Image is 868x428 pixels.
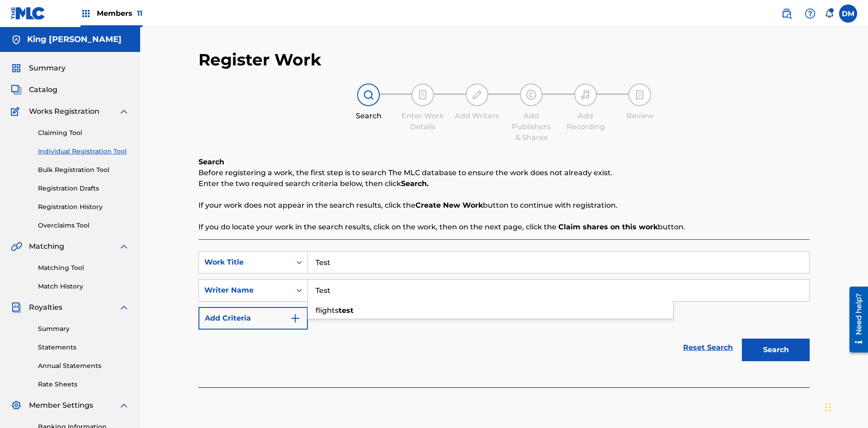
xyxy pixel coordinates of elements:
a: Match History [38,282,129,291]
a: Summary [38,324,129,334]
button: Search [742,339,810,361]
p: Before registering a work, the first step is to search The MLC database to ensure the work does n... [198,167,810,178]
img: expand [118,302,129,313]
a: Overclaims Tool [38,221,129,230]
h2: Register Work [198,50,321,70]
span: Royalties [29,302,62,313]
a: Annual Statements [38,361,129,371]
button: Add Criteria [198,307,308,330]
img: search [781,8,792,19]
div: Notifications [825,9,834,18]
img: 9d2ae6d4665cec9f34b9.svg [290,313,301,324]
span: Summary [29,63,66,74]
a: Public Search [778,5,796,23]
img: Catalog [11,84,22,95]
a: Claiming Tool [38,128,129,138]
span: 11 [137,9,142,18]
a: SummarySummary [11,63,66,74]
span: Members [97,8,142,19]
form: Search Form [198,251,810,366]
div: Add Publishers & Shares [509,111,554,143]
div: User Menu [839,5,857,23]
div: Add Recording [563,111,608,132]
a: CatalogCatalog [11,84,57,95]
img: Matching [11,241,22,252]
a: Rate Sheets [38,380,129,389]
img: Royalties [11,302,22,313]
img: Summary [11,63,22,74]
img: Accounts [11,34,22,45]
p: If you do locate your work in the search results, click on the work, then on the next page, click... [198,222,810,233]
div: Help [801,5,819,23]
div: Add Writers [454,111,500,121]
span: flights [316,306,339,315]
div: Writer Name [204,285,286,296]
div: Review [617,111,662,121]
div: Work Title [204,257,286,268]
strong: Create New Work [415,201,483,209]
div: Search [346,111,391,121]
span: Catalog [29,84,57,95]
img: step indicator icon for Enter Work Details [417,89,428,100]
img: help [805,8,816,19]
a: Statements [38,343,129,352]
img: expand [118,241,129,252]
div: Enter Work Details [400,111,445,132]
iframe: Resource Center [843,283,868,357]
img: step indicator icon for Review [634,89,645,100]
img: Top Rightsholders [80,8,91,19]
span: Works Registration [29,106,99,117]
a: Bulk Registration Tool [38,165,129,175]
p: Enter the two required search criteria below, then click [198,178,810,189]
img: MLC Logo [11,7,46,20]
strong: Claim shares on this work [558,223,658,231]
img: step indicator icon for Add Writers [472,89,482,100]
p: If your work does not appear in the search results, click the button to continue with registration. [198,200,810,211]
strong: Search. [401,179,429,188]
div: Drag [826,394,831,421]
img: step indicator icon for Add Recording [580,89,591,100]
img: expand [118,400,129,411]
img: step indicator icon for Search [363,89,374,100]
img: Works Registration [11,106,23,117]
a: Matching Tool [38,263,129,273]
h5: King McTesterson [27,34,122,45]
iframe: Chat Widget [823,385,868,428]
a: Registration History [38,202,129,212]
img: Member Settings [11,400,22,411]
a: Reset Search [679,338,737,358]
span: Member Settings [29,400,93,411]
a: Registration Drafts [38,184,129,193]
img: step indicator icon for Add Publishers & Shares [526,89,537,100]
span: Matching [29,241,64,252]
b: Search [198,158,224,166]
a: Individual Registration Tool [38,147,129,156]
strong: test [339,306,354,315]
img: expand [118,106,129,117]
